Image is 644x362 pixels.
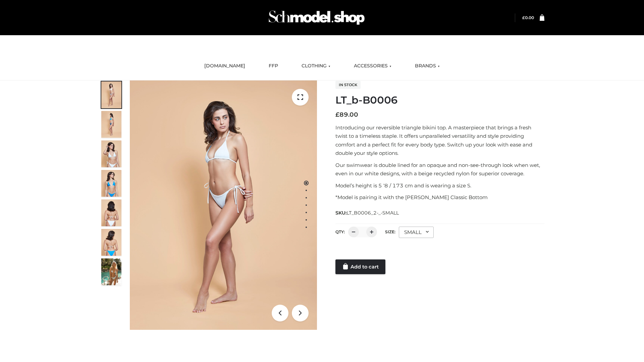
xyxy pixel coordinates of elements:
[101,258,121,285] img: Arieltop_CloudNine_AzureSky2.jpg
[346,210,399,216] span: LT_B0006_2-_-SMALL
[335,229,345,234] label: QTY:
[335,94,544,106] h1: LT_b-B0006
[199,59,250,73] a: [DOMAIN_NAME]
[399,227,434,238] div: SMALL
[335,161,544,178] p: Our swimwear is double lined for an opaque and non-see-through look when wet, even in our white d...
[335,123,544,158] p: Introducing our reversible triangle bikini top. A masterpiece that brings a fresh twist to a time...
[101,199,121,226] img: ArielClassicBikiniTop_CloudNine_AzureSky_OW114ECO_7-scaled.jpg
[385,229,395,234] label: Size:
[522,15,534,20] bdi: 0.00
[349,59,396,73] a: ACCESSORIES
[522,15,525,20] span: £
[101,140,121,167] img: ArielClassicBikiniTop_CloudNine_AzureSky_OW114ECO_3-scaled.jpg
[101,111,121,138] img: ArielClassicBikiniTop_CloudNine_AzureSky_OW114ECO_2-scaled.jpg
[101,170,121,197] img: ArielClassicBikiniTop_CloudNine_AzureSky_OW114ECO_4-scaled.jpg
[335,193,544,202] p: *Model is pairing it with the [PERSON_NAME] Classic Bottom
[335,259,385,274] a: Add to cart
[335,181,544,190] p: Model’s height is 5 ‘8 / 173 cm and is wearing a size S.
[522,15,534,20] a: £0.00
[335,81,361,89] span: In stock
[410,59,445,73] a: BRANDS
[101,229,121,256] img: ArielClassicBikiniTop_CloudNine_AzureSky_OW114ECO_8-scaled.jpg
[101,81,121,108] img: ArielClassicBikiniTop_CloudNine_AzureSky_OW114ECO_1-scaled.jpg
[297,59,335,73] a: CLOTHING
[335,111,339,118] span: £
[335,209,399,217] span: SKU:
[266,4,367,31] img: Schmodel Admin 964
[335,111,358,118] bdi: 89.00
[264,59,283,73] a: FFP
[130,80,317,330] img: ArielClassicBikiniTop_CloudNine_AzureSky_OW114ECO_1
